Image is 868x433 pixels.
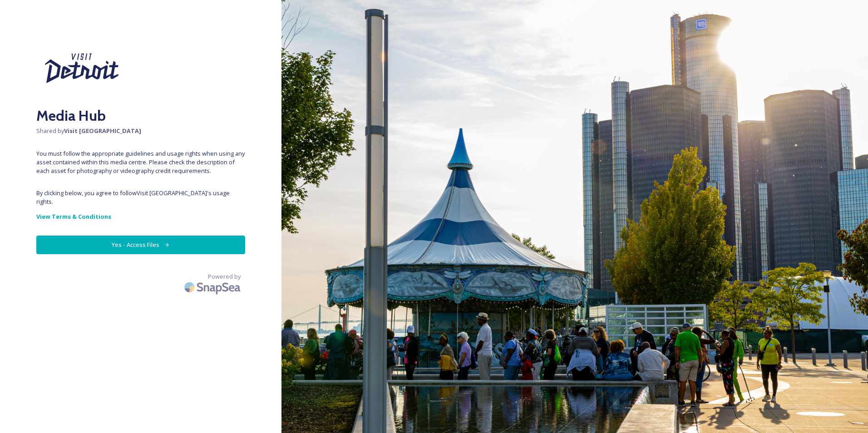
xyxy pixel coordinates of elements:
[208,272,241,281] span: Powered by
[36,127,245,135] span: Shared by
[64,127,141,135] strong: Visit [GEOGRAPHIC_DATA]
[36,189,245,206] span: By clicking below, you agree to follow Visit [GEOGRAPHIC_DATA] 's usage rights.
[36,149,245,176] span: You must follow the appropriate guidelines and usage rights when using any asset contained within...
[36,105,245,127] h2: Media Hub
[36,236,245,254] button: Yes - Access Files
[36,212,111,221] strong: View Terms & Conditions
[36,211,245,222] a: View Terms & Conditions
[36,36,127,100] img: Visit%20Detroit%20New%202024.svg
[182,276,245,298] img: SnapSea Logo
